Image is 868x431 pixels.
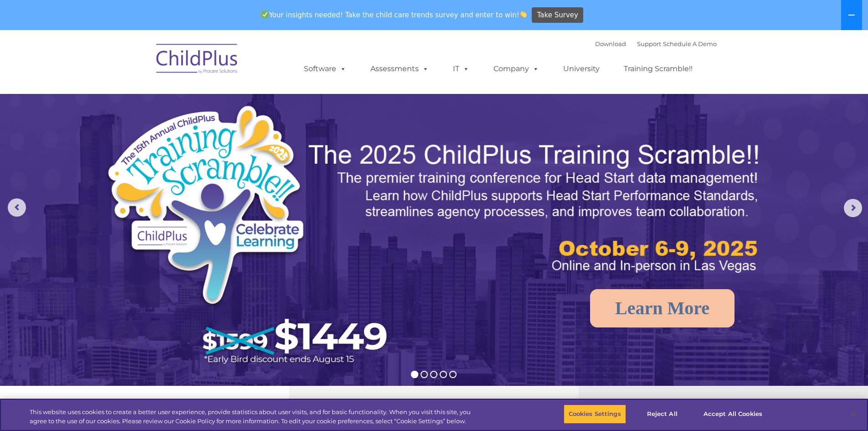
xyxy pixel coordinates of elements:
[127,98,165,104] span: Phone number
[537,7,578,23] span: Take Survey
[532,7,583,23] a: Take Survey
[295,60,355,78] a: Software
[520,11,527,18] img: 👏
[30,408,478,426] div: This website uses cookies to create a better user experience, provide statistics about user visit...
[663,40,717,47] a: Schedule A Demo
[484,60,548,78] a: Company
[637,40,661,47] a: Support
[258,6,531,24] span: Your insights needed! Take the child care trends survey and enter to win!
[843,404,863,424] button: Close
[699,405,767,424] button: Accept All Cookies
[361,60,438,78] a: Assessments
[595,40,626,47] a: Download
[595,40,717,47] font: |
[634,405,691,424] button: Reject All
[564,405,626,424] button: Cookies Settings
[127,60,154,67] span: Last name
[590,289,734,327] a: Learn More
[262,11,268,18] img: ✅
[444,60,478,78] a: IT
[615,60,702,78] a: Training Scramble!!
[554,60,609,78] a: University
[152,37,243,83] img: ChildPlus by Procare Solutions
